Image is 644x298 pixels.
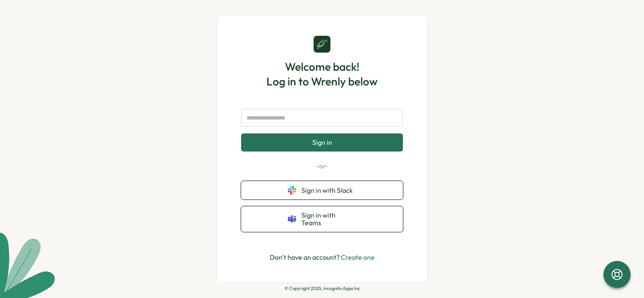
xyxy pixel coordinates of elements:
span: Sign in [312,138,332,146]
p: © Copyright 2025, Incognito Apps Inc [284,286,360,291]
a: Create one [341,253,375,261]
p: Don't have an account? [270,252,375,263]
h1: Welcome back! Log in to Wrenly below [266,59,378,89]
button: Sign in with Teams [241,206,403,232]
button: Sign in with Slack [241,181,403,200]
span: Sign in with Teams [301,211,356,227]
button: Sign in [241,133,403,151]
span: Sign in with Slack [301,186,356,194]
p: -or- [241,162,403,171]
